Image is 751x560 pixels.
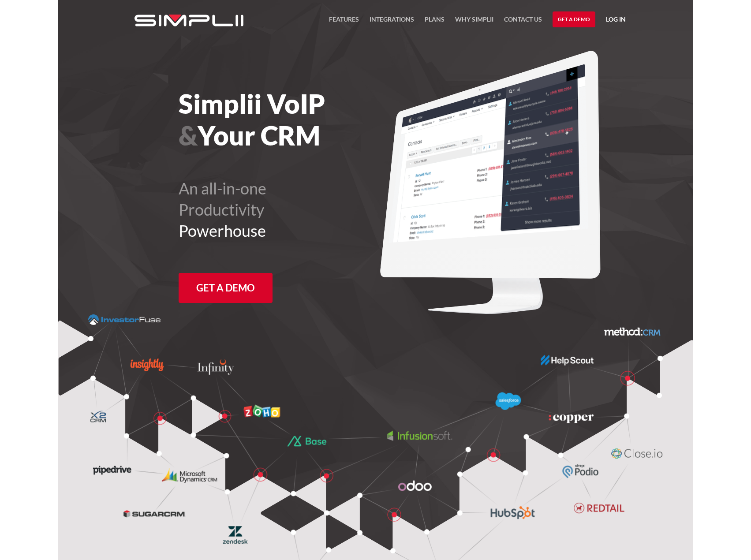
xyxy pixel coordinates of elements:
[425,14,445,30] a: Plans
[179,221,266,240] span: Powerhouse
[504,14,542,30] a: Contact US
[370,14,414,30] a: Integrations
[179,88,424,151] h1: Simplii VoIP Your CRM
[179,119,198,151] span: &
[329,14,359,30] a: FEATURES
[179,273,273,303] a: Get a Demo
[179,178,424,241] h2: An all-in-one Productivity
[455,14,493,30] a: Why Simplii
[135,15,243,26] img: Simplii
[606,14,626,27] a: Log in
[553,11,595,27] a: Get a Demo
